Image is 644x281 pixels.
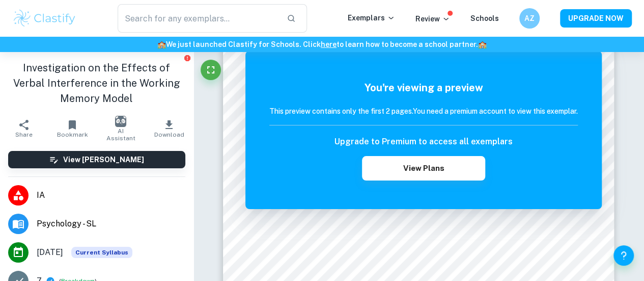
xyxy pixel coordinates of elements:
[470,14,499,22] a: Schools
[157,40,166,48] span: 🏫
[71,247,132,258] span: Current Syllabus
[613,245,634,266] button: Help and Feedback
[524,13,536,24] h6: AZ
[348,12,395,23] p: Exemplars
[560,9,632,28] button: UPGRADE NOW
[145,114,193,143] button: Download
[269,80,578,95] h5: You're viewing a preview
[12,8,77,29] img: Clastify logo
[115,116,126,127] img: AI Assistant
[362,156,485,181] button: View Plans
[2,39,642,50] h6: We just launched Clastify for Schools. Click to learn how to become a school partner.
[63,154,144,165] h6: View [PERSON_NAME]
[37,246,63,259] span: [DATE]
[415,13,450,24] p: Review
[37,189,185,201] span: IA
[321,40,337,48] a: here
[103,127,139,142] span: AI Assistant
[8,60,185,106] h1: Investigation on the Effects of Verbal Interference in the Working Memory Model
[519,8,540,29] button: AZ
[71,247,132,258] div: This exemplar is based on the current syllabus. Feel free to refer to it for inspiration/ideas wh...
[97,114,145,143] button: AI Assistant
[57,131,88,138] span: Bookmark
[184,54,191,62] button: Report issue
[37,218,185,230] span: Psychology - SL
[15,131,33,138] span: Share
[334,136,513,148] h6: Upgrade to Premium to access all exemplars
[118,4,278,33] input: Search for any exemplars...
[154,131,184,138] span: Download
[478,40,487,48] span: 🏫
[8,151,185,168] button: View [PERSON_NAME]
[48,114,97,143] button: Bookmark
[201,60,221,80] button: Fullscreen
[269,106,578,117] h6: This preview contains only the first 2 pages. You need a premium account to view this exemplar.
